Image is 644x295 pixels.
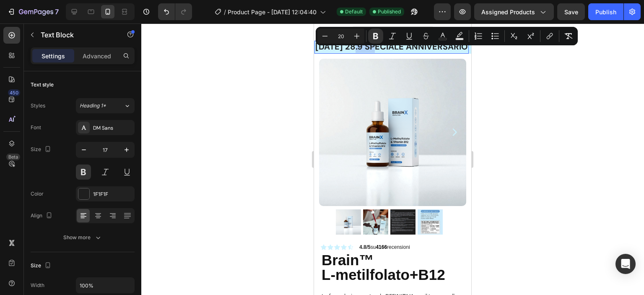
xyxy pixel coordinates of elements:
span: Assigned Products [481,8,535,16]
div: Publish [595,8,616,16]
span: / [224,8,226,16]
div: Text style [31,81,54,89]
div: Open Intercom Messenger [615,254,636,274]
span: Published [378,8,401,16]
button: 7 [3,3,62,20]
span: La formulazione naturale DEFINITIVA per il tuo cervello ed il tuo benessere mentale [8,269,144,283]
div: Undo/Redo [158,3,192,20]
div: Color [31,190,44,198]
div: Size [31,260,53,272]
div: Width [31,282,44,289]
div: Align [31,210,54,222]
span: Save [564,8,578,16]
div: 1F1F1F [93,191,132,198]
span: Heading 1* [80,102,106,110]
button: Save [557,3,585,20]
div: Styles [31,102,45,110]
p: Settings [42,52,65,60]
p: Advanced [83,52,111,60]
div: Editor contextual toolbar [316,27,578,45]
p: 7 [55,7,59,17]
div: Show more [63,233,102,242]
span: Default [345,8,363,16]
div: 450 [8,89,20,96]
button: Publish [588,3,623,20]
input: Auto [76,278,134,293]
div: Font [31,124,41,131]
p: Text Block [41,30,112,40]
button: Show more [31,230,135,245]
div: Size [31,144,53,155]
span: Product Page - [DATE] 12:04:40 [228,8,317,16]
button: Assigned Products [474,3,554,20]
div: DM Sans [93,124,132,132]
iframe: Design area [314,23,471,295]
button: Heading 1* [76,98,135,113]
div: Beta [6,154,20,160]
